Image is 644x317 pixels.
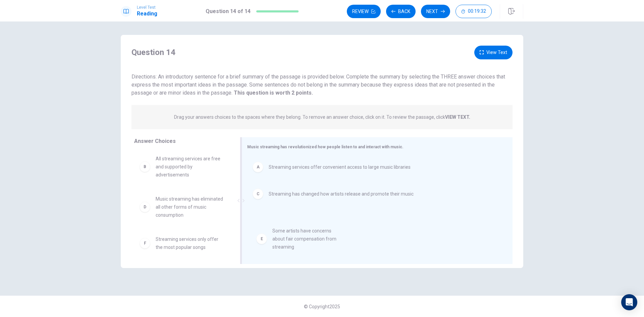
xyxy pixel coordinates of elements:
div: Open Intercom Messenger [621,294,637,310]
span: 00:19:32 [468,9,486,14]
strong: VIEW TEXT. [445,114,470,120]
span: Music streaming has revolutionized how people listen to and interact with music. [247,145,404,149]
button: Back [386,5,416,18]
h1: Question 14 of 14 [206,7,251,15]
p: Drag your answers choices to the spaces where they belong. To remove an answer choice, click on i... [174,114,470,120]
span: Answer Choices [134,138,176,144]
span: © Copyright 2025 [304,304,340,309]
strong: This question is worth 2 points. [232,90,313,96]
button: Next [421,5,450,18]
button: Review [347,5,381,18]
h4: Question 14 [131,47,175,58]
span: Level Test [137,5,157,10]
button: View Text [474,46,513,59]
span: Directions: An introductory sentence for a brief summary of the passage is provided below. Comple... [131,73,505,96]
h1: Reading [137,10,157,18]
button: 00:19:32 [455,5,492,18]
